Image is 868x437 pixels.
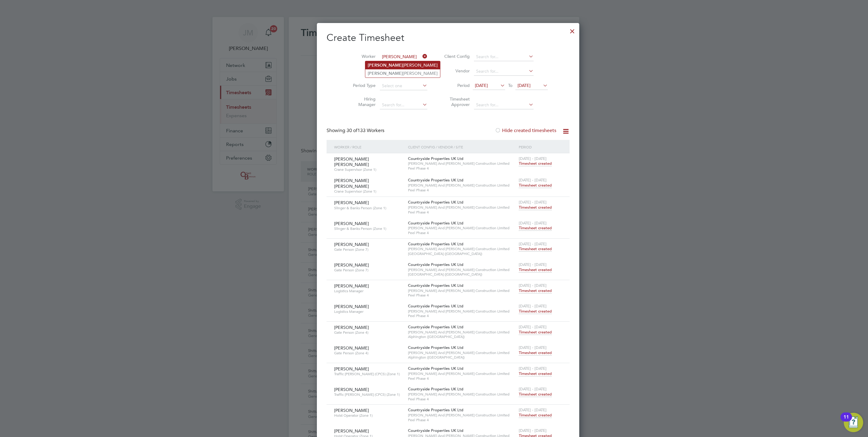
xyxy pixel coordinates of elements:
span: Countryside Properties UK Ltd [408,407,463,412]
span: Timesheet created [519,309,552,314]
span: Peel Phase 4 [408,376,516,381]
span: [PERSON_NAME] [PERSON_NAME] [334,156,369,167]
span: [PERSON_NAME] [334,221,369,226]
input: Search for... [474,53,534,61]
span: Traffic [PERSON_NAME] (CPCS) (Zone 1) [334,392,403,397]
span: Countryside Properties UK Ltd [408,156,463,161]
div: Client Config / Vendor / Site [406,140,517,154]
span: 30 of [347,127,357,134]
span: Timesheet created [519,412,552,418]
span: Peel Phase 4 [408,293,516,298]
span: [PERSON_NAME] And [PERSON_NAME] Construction Limited [408,371,516,376]
span: [PERSON_NAME] And [PERSON_NAME] Construction Limited [408,309,516,314]
span: [PERSON_NAME] And [PERSON_NAME] Construction Limited [408,247,516,251]
span: Gate Person (Zone 4) [334,351,403,356]
span: Countryside Properties UK Ltd [408,345,463,350]
span: Timesheet created [519,350,552,356]
span: Crane Supervisor (Zone 1) [334,167,403,172]
span: [PERSON_NAME] [PERSON_NAME] [334,178,369,189]
span: [PERSON_NAME] [334,345,369,351]
span: Timesheet created [519,225,552,231]
span: [DATE] - [DATE] [519,177,547,183]
span: Alphington ([GEOGRAPHIC_DATA]) [408,334,516,339]
span: [PERSON_NAME] [334,325,369,330]
span: Countryside Properties UK Ltd [408,428,463,433]
input: Search for... [380,101,427,109]
span: Peel Phase 4 [408,418,516,422]
span: [DATE] - [DATE] [519,262,547,267]
span: [DATE] - [DATE] [519,366,547,371]
span: Peel Phase 4 [408,313,516,318]
span: [DATE] - [DATE] [519,303,547,309]
span: Timesheet created [519,392,552,397]
span: Countryside Properties UK Ltd [408,177,463,183]
label: Period Type [348,83,376,88]
span: [PERSON_NAME] And [PERSON_NAME] Construction Limited [408,226,516,230]
span: [PERSON_NAME] And [PERSON_NAME] Construction Limited [408,392,516,397]
span: [PERSON_NAME] And [PERSON_NAME] Construction Limited [408,205,516,210]
h2: Create Timesheet [327,31,570,44]
span: [PERSON_NAME] [334,283,369,289]
span: Peel Phase 4 [408,230,516,235]
span: Countryside Properties UK Ltd [408,303,463,309]
span: Countryside Properties UK Ltd [408,200,463,205]
label: Hiring Manager [348,96,376,107]
span: Hoist Operator (Zone 1) [334,413,403,418]
label: Vendor [442,68,470,74]
button: Open Resource Center, 11 new notifications [844,413,863,432]
span: [GEOGRAPHIC_DATA] ([GEOGRAPHIC_DATA]) [408,251,516,256]
span: To [506,81,514,89]
span: [DATE] [518,83,531,88]
span: [DATE] - [DATE] [519,386,547,392]
span: Slinger & Banks Person (Zone 1) [334,206,403,210]
span: Alphington ([GEOGRAPHIC_DATA]) [408,355,516,360]
span: [PERSON_NAME] [334,304,369,309]
input: Search for... [474,101,534,109]
div: Period [517,140,564,154]
span: Timesheet created [519,288,552,293]
span: [PERSON_NAME] And [PERSON_NAME] Construction Limited [408,350,516,355]
span: Logistics Manager [334,289,403,293]
span: Gate Person (Zone 7) [334,247,403,252]
span: Countryside Properties UK Ltd [408,366,463,371]
div: Worker / Role [333,140,406,154]
span: [PERSON_NAME] [334,387,369,392]
b: [PERSON_NAME] [368,63,403,68]
span: [PERSON_NAME] [334,408,369,413]
span: Timesheet created [519,329,552,335]
span: [DATE] - [DATE] [519,156,547,161]
span: [PERSON_NAME] And [PERSON_NAME] Construction Limited [408,413,516,418]
span: [PERSON_NAME] And [PERSON_NAME] Construction Limited [408,183,516,188]
input: Search for... [380,53,427,61]
span: Timesheet created [519,161,552,166]
b: [PERSON_NAME] [368,71,403,76]
span: Gate Person (Zone 4) [334,330,403,335]
label: Worker [348,54,376,59]
span: [DATE] - [DATE] [519,241,547,247]
span: Slinger & Banks Person (Zone 1) [334,226,403,231]
span: [PERSON_NAME] And [PERSON_NAME] Construction Limited [408,288,516,293]
span: Timesheet created [519,267,552,273]
span: 133 Workers [347,127,384,134]
span: [DATE] - [DATE] [519,407,547,412]
span: [PERSON_NAME] And [PERSON_NAME] Construction Limited [408,330,516,335]
span: Countryside Properties UK Ltd [408,386,463,392]
div: Showing [327,127,386,134]
span: [DATE] - [DATE] [519,345,547,350]
span: Countryside Properties UK Ltd [408,220,463,226]
span: [PERSON_NAME] And [PERSON_NAME] Construction Limited [408,161,516,166]
span: [DATE] - [DATE] [519,283,547,288]
label: Period [442,83,470,88]
input: Select one [380,82,427,90]
span: [PERSON_NAME] [334,428,369,434]
span: Traffic [PERSON_NAME] (CPCS) (Zone 1) [334,372,403,376]
span: [PERSON_NAME] [334,242,369,247]
span: Gate Person (Zone 7) [334,268,403,273]
span: Crane Supervisor (Zone 1) [334,189,403,194]
span: Timesheet created [519,205,552,210]
label: Timesheet Approver [442,96,470,107]
span: [DATE] - [DATE] [519,220,547,226]
span: Countryside Properties UK Ltd [408,324,463,329]
label: Hide created timesheets [495,127,556,134]
span: [PERSON_NAME] [334,366,369,372]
